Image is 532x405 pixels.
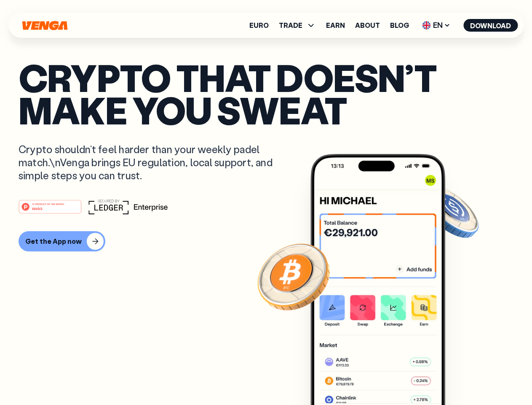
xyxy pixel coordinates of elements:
p: Crypto that doesn’t make you sweat [19,61,513,126]
button: Download [463,19,518,32]
img: flag-uk [422,21,430,30]
span: TRADE [279,22,302,29]
tspan: Web3 [32,206,43,211]
img: USDC coin [420,181,481,242]
span: EN [419,19,453,32]
a: About [355,22,380,29]
img: Bitcoin [256,238,331,314]
a: Earn [326,22,345,29]
div: Get the App now [25,237,82,246]
a: Euro [249,22,269,29]
span: TRADE [279,20,316,30]
svg: Home [21,21,68,30]
a: #1 PRODUCT OF THE MONTHWeb3 [19,205,82,216]
a: Get the App now [19,231,513,251]
tspan: #1 PRODUCT OF THE MONTH [32,202,64,205]
p: Crypto shouldn’t feel harder than your weekly padel match.\nVenga brings EU regulation, local sup... [19,143,285,182]
a: Blog [390,22,409,29]
button: Get the App now [19,231,105,251]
